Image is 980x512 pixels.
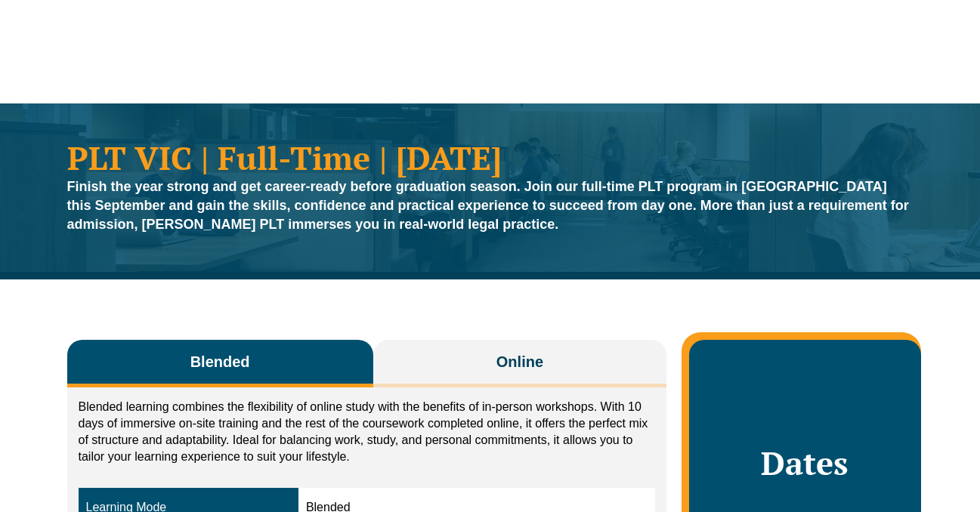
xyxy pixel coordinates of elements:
[496,351,543,372] span: Online
[67,141,914,174] h1: PLT VIC | Full-Time | [DATE]
[704,444,905,482] h2: Dates
[190,351,250,372] span: Blended
[79,399,656,465] p: Blended learning combines the flexibility of online study with the benefits of in-person workshop...
[67,179,909,232] strong: Finish the year strong and get career-ready before graduation season. Join our full-time PLT prog...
